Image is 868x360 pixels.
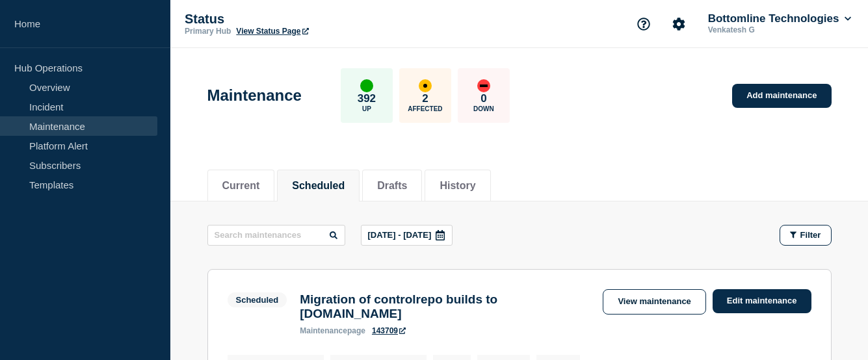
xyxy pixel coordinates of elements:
[800,230,821,240] span: Filter
[419,79,432,92] div: affected
[705,25,841,34] p: Venkatesh G
[477,79,490,92] div: down
[603,289,705,315] a: View maintenance
[480,92,486,105] p: 0
[222,180,260,192] button: Current
[372,326,406,335] a: 143709
[361,225,453,246] button: [DATE] - [DATE]
[377,180,407,192] button: Drafts
[705,12,854,25] button: Bottomline Technologies
[300,292,590,321] h3: Migration of controlrepo builds to [DOMAIN_NAME]
[780,225,832,246] button: Filter
[630,10,657,38] button: Support
[236,27,308,36] a: View Status Page
[236,295,279,305] div: Scheduled
[713,289,811,313] a: Edit maintenance
[440,180,475,192] button: History
[362,105,371,112] p: Up
[207,86,302,105] h1: Maintenance
[422,92,428,105] p: 2
[185,12,445,27] p: Status
[185,27,231,36] p: Primary Hub
[360,79,373,92] div: up
[732,84,831,108] a: Add maintenance
[207,225,345,246] input: Search maintenances
[300,326,347,335] span: maintenance
[358,92,376,105] p: 392
[292,180,345,192] button: Scheduled
[665,10,692,38] button: Account settings
[473,105,494,112] p: Down
[368,230,432,240] p: [DATE] - [DATE]
[300,326,365,335] p: page
[408,105,442,112] p: Affected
